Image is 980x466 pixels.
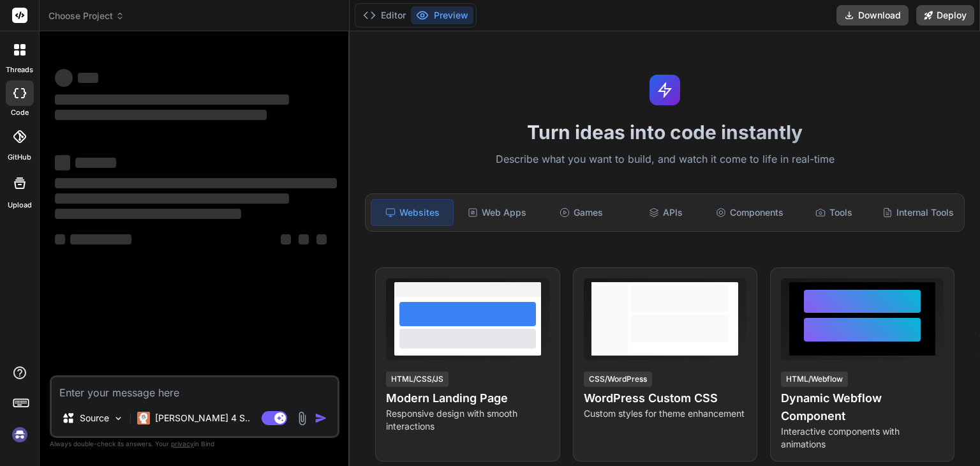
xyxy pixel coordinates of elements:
span: Choose Project [48,10,124,22]
label: Upload [8,200,32,211]
div: Components [709,199,791,226]
span: ‌ [75,158,116,168]
div: Websites [371,199,454,226]
button: Preview [411,6,473,24]
span: privacy [171,440,194,447]
h4: Modern Landing Page [386,389,549,407]
span: ‌ [299,234,309,244]
span: ‌ [55,178,337,188]
div: APIs [625,199,706,226]
h4: Dynamic Webflow Component [781,389,944,425]
button: Editor [358,6,411,24]
p: Always double-check its answers. Your in Bind [50,438,339,450]
span: ‌ [55,94,289,105]
label: code [11,107,29,118]
img: attachment [295,411,309,426]
img: Pick Models [113,413,124,424]
h4: WordPress Custom CSS [584,389,746,407]
label: threads [6,64,33,75]
span: ‌ [55,193,289,204]
h1: Turn ideas into code instantly [357,121,972,144]
span: ‌ [78,73,98,83]
p: Responsive design with smooth interactions [386,407,549,433]
span: ‌ [316,234,327,244]
p: Source [80,412,109,425]
div: Internal Tools [877,199,959,226]
span: ‌ [281,234,291,244]
p: [PERSON_NAME] 4 S.. [155,412,250,425]
p: Describe what you want to build, and watch it come to life in real-time [357,151,972,168]
p: Custom styles for theme enhancement [584,407,746,420]
span: ‌ [55,155,70,170]
span: ‌ [55,69,73,87]
img: Claude 4 Sonnet [137,412,150,425]
button: Download [836,5,909,26]
div: HTML/CSS/JS [386,372,449,387]
div: Games [540,199,622,226]
button: Deploy [916,5,974,26]
div: Tools [793,199,875,226]
p: Interactive components with animations [781,425,944,451]
span: ‌ [55,234,65,244]
span: ‌ [55,209,241,219]
img: icon [315,412,327,425]
img: signin [9,424,31,446]
div: HTML/Webflow [781,372,848,387]
span: ‌ [55,110,267,120]
span: ‌ [70,234,131,244]
div: Web Apps [456,199,538,226]
div: CSS/WordPress [584,372,652,387]
label: GitHub [8,152,31,163]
